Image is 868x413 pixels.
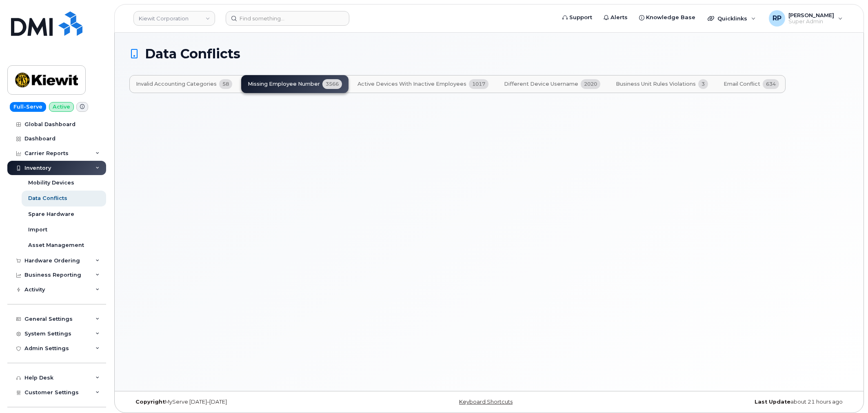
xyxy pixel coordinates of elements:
[616,81,696,87] span: Business Unit Rules violations
[832,377,862,407] iframe: Messenger Launcher
[357,81,466,87] span: Active Devices with Inactive Employees
[755,399,790,405] strong: Last Update
[136,81,217,87] span: Invalid Accounting Categories
[698,79,708,89] span: 3
[609,399,849,405] div: about 21 hours ago
[135,399,165,405] strong: Copyright
[145,48,240,60] span: Data Conflicts
[219,79,232,89] span: 58
[504,81,578,87] span: Different Device Username
[469,79,488,89] span: 1017
[459,399,513,405] a: Keyboard Shortcuts
[581,79,600,89] span: 2020
[129,399,369,405] div: MyServe [DATE]–[DATE]
[724,81,760,87] span: Email Conflict
[763,79,779,89] span: 634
